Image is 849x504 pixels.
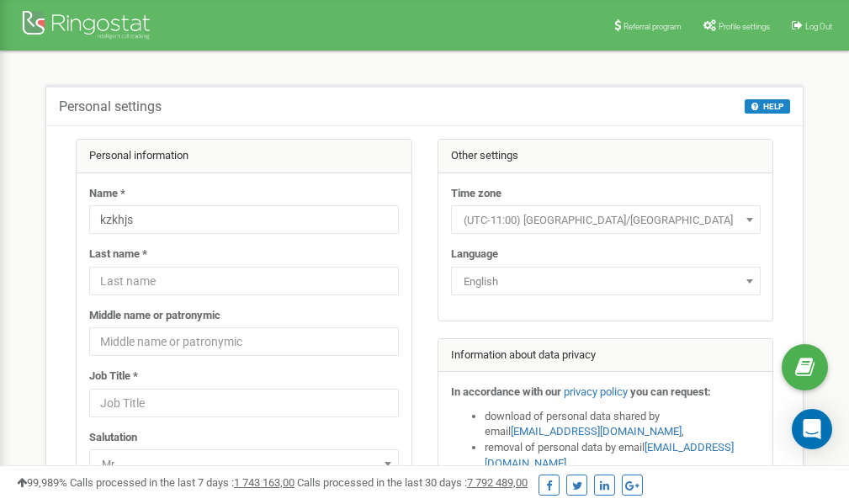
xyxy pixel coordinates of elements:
input: Job Title [89,389,399,417]
strong: you can request: [630,385,711,398]
label: Middle name or patronymic [89,308,220,324]
a: privacy policy [564,385,628,398]
input: Middle name or patronymic [89,327,399,356]
span: Log Out [805,22,832,31]
a: [EMAIL_ADDRESS][DOMAIN_NAME] [511,425,682,438]
span: 99,989% [17,476,67,489]
label: Salutation [89,430,137,446]
div: Open Intercom Messenger [792,409,832,449]
span: Mr. [89,449,399,478]
li: removal of personal data by email , [485,440,761,471]
strong: In accordance with our [451,385,561,398]
input: Last name [89,267,399,295]
label: Language [451,247,498,263]
div: Other settings [438,140,773,173]
span: (UTC-11:00) Pacific/Midway [451,205,761,234]
span: Calls processed in the last 30 days : [297,476,528,489]
h5: Personal settings [59,99,162,114]
span: Mr. [95,453,393,476]
span: Profile settings [719,22,770,31]
label: Last name * [89,247,147,263]
u: 7 792 489,00 [467,476,528,489]
div: Personal information [77,140,411,173]
span: English [451,267,761,295]
label: Time zone [451,186,501,202]
li: download of personal data shared by email , [485,409,761,440]
span: (UTC-11:00) Pacific/Midway [457,209,755,232]
span: Calls processed in the last 7 days : [70,476,294,489]
div: Information about data privacy [438,339,773,373]
u: 1 743 163,00 [234,476,294,489]
label: Job Title * [89,369,138,385]
span: Referral program [623,22,682,31]
button: HELP [745,99,790,114]
label: Name * [89,186,125,202]
span: English [457,270,755,294]
input: Name [89,205,399,234]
